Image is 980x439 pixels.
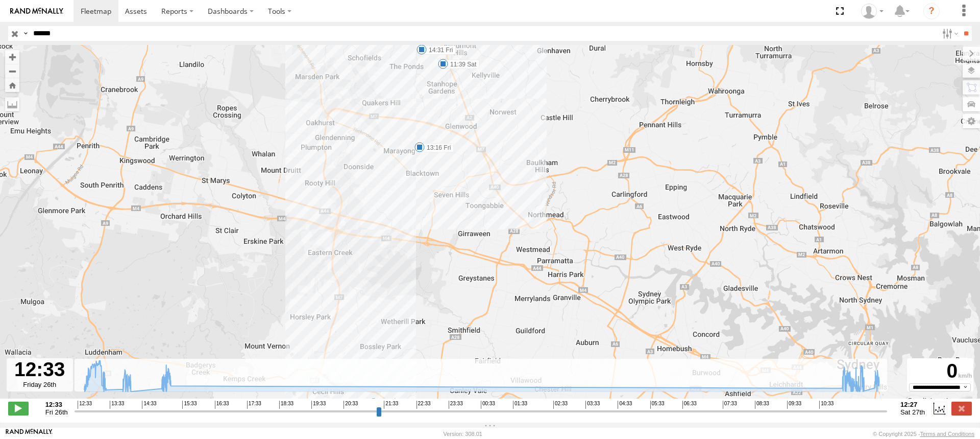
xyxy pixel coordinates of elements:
span: 14:33 [142,401,156,409]
strong: 12:27 [900,401,925,408]
label: Search Query [21,26,30,41]
div: © Copyright 2025 - [873,431,974,437]
span: 04:33 [618,401,632,409]
button: Zoom Home [5,78,19,92]
span: 13:33 [110,401,124,409]
span: 09:33 [787,401,801,409]
label: Measure [5,97,19,111]
label: Search Filter Options [938,26,960,41]
span: 05:33 [650,401,665,409]
span: 07:33 [723,401,737,409]
span: 16:33 [215,401,229,409]
span: 23:33 [449,401,463,409]
strong: 12:33 [45,401,68,408]
span: Fri 26th Sep 2025 [45,408,68,416]
label: 13:16 Fri [420,143,454,152]
a: Visit our Website [6,429,53,439]
label: 14:31 Fri [422,45,456,55]
span: 18:33 [279,401,293,409]
span: 19:33 [311,401,326,409]
label: Play/Stop [8,402,29,415]
div: Tye Clark [857,4,887,19]
span: 20:33 [344,401,358,409]
label: Map Settings [963,114,980,128]
span: 03:33 [585,401,600,409]
label: Close [951,402,972,415]
label: 11:39 Sat [443,60,479,69]
span: 21:33 [384,401,398,409]
div: Version: 308.01 [444,431,482,437]
span: 06:33 [682,401,697,409]
i: ? [923,3,940,19]
span: 02:33 [553,401,568,409]
span: 22:33 [416,401,431,409]
img: rand-logo.svg [10,8,63,15]
span: 10:33 [819,401,834,409]
button: Zoom out [5,64,19,78]
button: Zoom in [5,50,19,64]
a: Terms and Conditions [920,431,974,437]
span: 00:33 [481,401,495,409]
div: 0 [909,360,972,383]
span: 17:33 [247,401,261,409]
span: 15:33 [182,401,197,409]
span: 12:33 [78,401,92,409]
span: 01:33 [513,401,527,409]
span: Sat 27th Sep 2025 [900,408,925,416]
span: 08:33 [755,401,769,409]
